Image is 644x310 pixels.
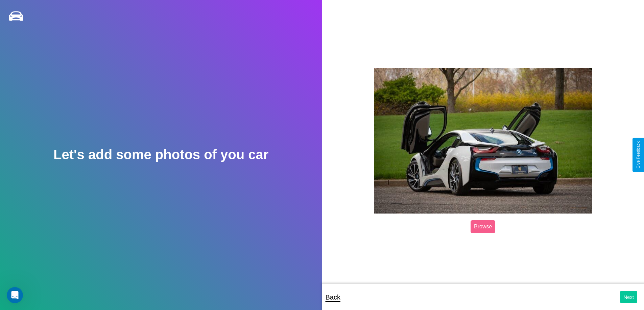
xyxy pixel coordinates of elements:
[636,141,641,169] div: Give Feedback
[53,147,268,162] h2: Let's add some photos of you car
[7,287,23,303] iframe: Intercom live chat
[471,220,495,233] label: Browse
[326,291,340,303] p: Back
[374,68,592,214] img: posted
[620,291,637,303] button: Next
